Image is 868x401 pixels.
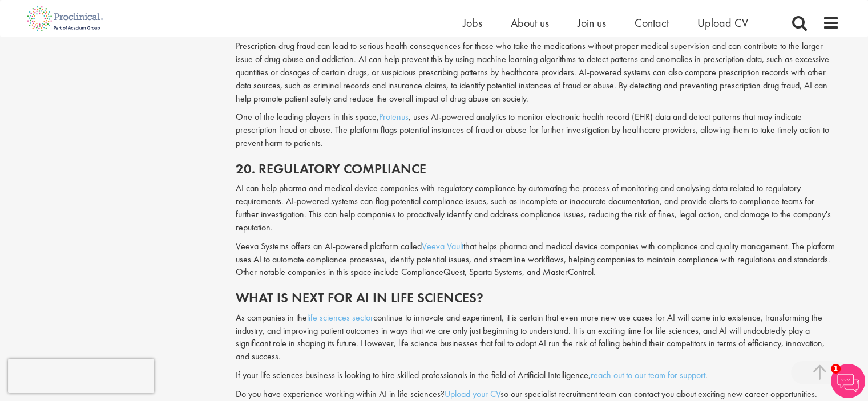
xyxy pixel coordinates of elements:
a: Protenus [379,111,409,123]
a: About us [511,15,549,30]
a: Veeva Vault [422,240,463,252]
a: Upload your CV [445,388,500,400]
a: Join us [578,15,606,30]
p: One of the leading players in this space, , uses AI-powered analytics to monitor electronic healt... [236,111,839,150]
p: As companies in the continue to innovate and experiment, it is certain that even more new use cas... [236,311,839,363]
a: Upload CV [697,15,748,30]
p: Veeva Systems offers an AI-powered platform called that helps pharma and medical device companies... [236,240,839,280]
img: Chatbot [831,364,865,398]
span: 1 [831,364,841,374]
a: Jobs [463,15,482,30]
p: Do you have experience working within AI in life sciences? so our specialist recruitment team can... [236,388,839,401]
p: If your life sciences business is looking to hire skilled professionals in the field of Artificia... [236,369,839,382]
h2: 20. Regulatory compliance [236,161,839,176]
a: reach out to our team for support [591,369,705,381]
p: AI can help pharma and medical device companies with regulatory compliance by automating the proc... [236,182,839,234]
a: life sciences sector [307,311,373,323]
h2: What is next for AI in life sciences? [236,290,839,305]
iframe: reCAPTCHA [8,359,154,393]
a: Contact [635,15,669,30]
p: Prescription drug fraud can lead to serious health consequences for those who take the medication... [236,40,839,105]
